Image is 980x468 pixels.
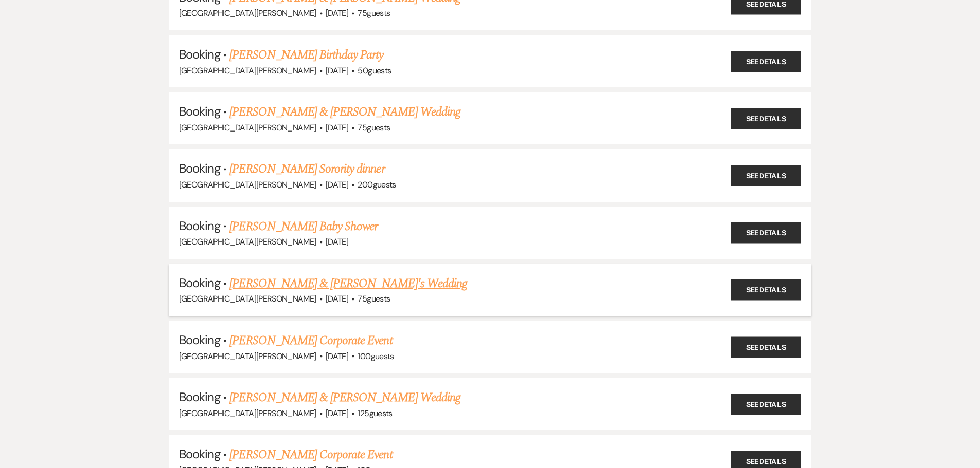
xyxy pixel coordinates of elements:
span: [DATE] [326,8,348,18]
a: See Details [731,51,801,72]
span: 125 guests [358,408,392,419]
a: [PERSON_NAME] Baby Shower [229,217,378,236]
a: [PERSON_NAME] Sorority dinner [229,160,384,178]
span: [DATE] [326,236,348,247]
span: [DATE] [326,122,348,133]
a: [PERSON_NAME] Birthday Party [229,46,383,64]
span: Booking [179,332,220,348]
span: [DATE] [326,351,348,362]
span: Booking [179,275,220,291]
span: Booking [179,46,220,62]
a: [PERSON_NAME] Corporate Event [229,445,392,464]
span: 200 guests [358,179,396,190]
a: See Details [731,222,801,244]
span: Booking [179,389,220,405]
span: 50 guests [358,65,391,76]
span: 100 guests [358,351,394,362]
span: [GEOGRAPHIC_DATA][PERSON_NAME] [179,236,316,247]
a: See Details [731,165,801,186]
span: [GEOGRAPHIC_DATA][PERSON_NAME] [179,408,316,419]
span: Booking [179,103,220,119]
span: 75 guests [358,8,390,18]
span: [DATE] [326,65,348,76]
a: See Details [731,336,801,358]
a: See Details [731,394,801,415]
a: See Details [731,108,801,129]
a: [PERSON_NAME] & [PERSON_NAME] Wedding [229,103,460,121]
span: Booking [179,218,220,234]
span: [DATE] [326,408,348,419]
a: [PERSON_NAME] Corporate Event [229,331,392,350]
a: [PERSON_NAME] & [PERSON_NAME] Wedding [229,388,460,407]
span: Booking [179,160,220,176]
span: [GEOGRAPHIC_DATA][PERSON_NAME] [179,65,316,76]
span: [DATE] [326,293,348,304]
a: See Details [731,279,801,301]
span: [GEOGRAPHIC_DATA][PERSON_NAME] [179,179,316,190]
span: [GEOGRAPHIC_DATA][PERSON_NAME] [179,293,316,304]
span: 75 guests [358,122,390,133]
a: [PERSON_NAME] & [PERSON_NAME]'s Wedding [229,274,467,293]
span: [GEOGRAPHIC_DATA][PERSON_NAME] [179,122,316,133]
span: [GEOGRAPHIC_DATA][PERSON_NAME] [179,8,316,18]
span: 75 guests [358,293,390,304]
span: [DATE] [326,179,348,190]
span: [GEOGRAPHIC_DATA][PERSON_NAME] [179,351,316,362]
span: Booking [179,446,220,462]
